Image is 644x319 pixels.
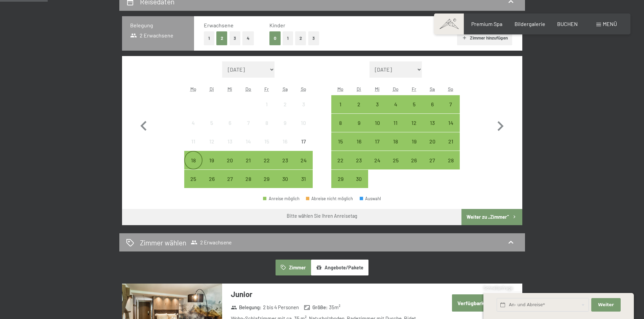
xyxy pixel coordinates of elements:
div: 6 [221,120,238,137]
div: Mon Sep 29 2025 [331,170,350,188]
abbr: Sonntag [448,86,453,92]
div: Thu Aug 28 2025 [239,170,258,188]
div: Anreise nicht möglich [221,132,239,151]
div: Anreise möglich [405,95,423,113]
a: Premium Spa [471,21,502,27]
div: 29 [332,176,349,193]
div: Anreise möglich [294,151,312,169]
div: 6 [424,102,441,118]
div: Thu Sep 04 2025 [386,95,405,113]
div: Anreise möglich [331,151,350,169]
div: Sat Aug 02 2025 [276,95,294,113]
div: 10 [295,120,312,137]
div: Mon Sep 22 2025 [331,151,350,169]
div: Sun Aug 10 2025 [294,114,312,132]
div: Fri Sep 05 2025 [405,95,423,113]
span: 2 bis 4 Personen [263,304,299,311]
div: Anreise möglich [331,170,350,188]
div: Sat Sep 06 2025 [423,95,442,113]
div: Fri Sep 26 2025 [405,151,423,169]
span: 2 Erwachsene [191,239,232,246]
div: 11 [387,120,404,137]
div: Anreise möglich [442,95,460,113]
div: 25 [387,158,404,175]
strong: Belegung : [231,304,262,311]
div: Mon Aug 04 2025 [184,114,202,132]
div: 4 [387,102,404,118]
a: BUCHEN [557,21,578,27]
div: 3 [369,102,386,118]
div: Sat Aug 09 2025 [276,114,294,132]
div: Thu Sep 11 2025 [386,114,405,132]
div: 13 [221,139,238,156]
div: Sun Sep 28 2025 [442,151,460,169]
div: Tue Sep 09 2025 [350,114,368,132]
div: 27 [424,158,441,175]
div: Anreise nicht möglich [258,132,276,151]
div: 21 [240,158,257,175]
div: Anreise möglich [202,151,221,169]
div: Sun Aug 03 2025 [294,95,312,113]
button: 3 [230,31,241,45]
div: Sat Sep 13 2025 [423,114,442,132]
abbr: Dienstag [357,86,361,92]
div: Fri Aug 08 2025 [258,114,276,132]
div: Fri Sep 19 2025 [405,132,423,151]
span: 35 m² [329,304,340,311]
div: 31 [295,176,312,193]
div: Mon Aug 18 2025 [184,151,202,169]
div: Anreise nicht möglich [276,114,294,132]
div: 2 [277,102,293,118]
abbr: Freitag [264,86,269,92]
div: 10 [369,120,386,137]
div: 20 [424,139,441,156]
div: Anreise möglich [368,132,386,151]
strong: Größe : [304,304,328,311]
abbr: Samstag [430,86,435,92]
div: 15 [258,139,275,156]
div: 17 [295,139,312,156]
div: Fri Aug 01 2025 [258,95,276,113]
div: Anreise nicht möglich [239,132,258,151]
div: Anreise möglich [368,114,386,132]
div: Anreise möglich [350,170,368,188]
div: 30 [351,176,367,193]
abbr: Samstag [283,86,288,92]
button: Weiter [591,298,620,312]
div: Thu Aug 14 2025 [239,132,258,151]
div: 26 [405,158,422,175]
div: Sun Aug 24 2025 [294,151,312,169]
div: 14 [240,139,257,156]
div: Anreise möglich [239,151,258,169]
div: Auswahl [360,196,381,201]
button: Vorheriger Monat [134,61,153,188]
div: 7 [442,102,459,118]
div: Wed Sep 17 2025 [368,132,386,151]
div: Anreise möglich [442,114,460,132]
button: Nächster Monat [491,61,510,188]
div: Mon Aug 11 2025 [184,132,202,151]
div: Sat Aug 16 2025 [276,132,294,151]
div: 16 [351,139,367,156]
div: Tue Sep 23 2025 [350,151,368,169]
div: Tue Sep 16 2025 [350,132,368,151]
div: Sun Sep 07 2025 [442,95,460,113]
div: Anreise nicht möglich [239,114,258,132]
div: Anreise möglich [202,170,221,188]
div: Mon Sep 08 2025 [331,114,350,132]
div: Anreise möglich [386,132,405,151]
span: Kinder [269,22,285,28]
span: Erwachsene [204,22,234,28]
div: Anreise nicht möglich [258,114,276,132]
div: Anreise möglich [331,95,350,113]
div: 24 [295,158,312,175]
div: Tue Sep 30 2025 [350,170,368,188]
div: Anreise möglich [258,170,276,188]
div: Wed Sep 24 2025 [368,151,386,169]
button: 4 [242,31,254,45]
div: 22 [258,158,275,175]
div: 21 [442,139,459,156]
div: Anreise möglich [405,132,423,151]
